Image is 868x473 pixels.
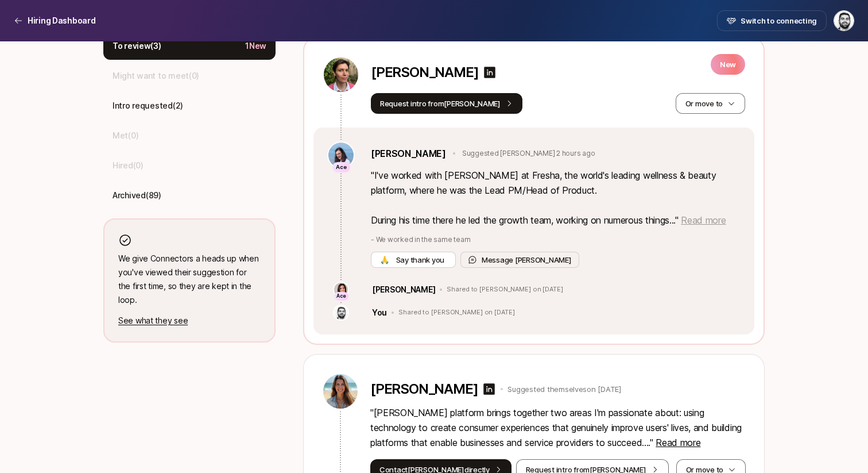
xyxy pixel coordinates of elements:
[371,234,741,245] p: - We worked in the same team
[371,146,446,161] a: [PERSON_NAME]
[447,286,563,294] p: Shared to [PERSON_NAME] on [DATE]
[398,309,514,317] p: Shared to [PERSON_NAME] on [DATE]
[334,306,348,320] img: b6239c34_10a9_4965_87d2_033fba895d3b.jpg
[118,314,261,328] p: See what they see
[113,69,199,83] p: Might want to meet ( 0 )
[336,293,346,300] p: Ace
[711,54,745,75] p: New
[370,381,478,397] p: [PERSON_NAME]
[370,405,746,450] p: " [PERSON_NAME] platform brings together two areas I'm passionate about: using technology to crea...
[113,39,161,53] p: To review ( 3 )
[656,437,700,448] span: Read more
[323,374,358,409] img: ACg8ocJ4E7KNf1prt9dpF452N_rrNikae2wvUsc1K4T329jtwYtvoDHlKA=s160-c
[834,10,854,31] button: Hessam Mostajabi
[681,214,726,226] span: Read more
[834,11,854,30] img: Hessam Mostajabi
[741,15,817,26] span: Switch to connecting
[28,14,96,28] p: Hiring Dashboard
[371,64,478,80] p: [PERSON_NAME]
[113,129,138,143] p: Met ( 0 )
[717,10,827,31] button: Switch to connecting
[507,383,621,395] p: Suggested themselves on [DATE]
[676,93,745,114] button: Or move to
[371,252,456,268] button: 🙏 Say thank you
[462,148,595,159] p: Suggested [PERSON_NAME] 2 hours ago
[460,252,579,268] button: Message [PERSON_NAME]
[113,159,144,172] p: Hired ( 0 )
[328,143,354,168] img: 3b21b1e9_db0a_4655_a67f_ab9b1489a185.jpg
[118,252,261,307] p: We give Connectors a heads up when you've viewed their suggestion for the first time, so they are...
[336,163,347,172] p: Ace
[372,283,435,297] p: [PERSON_NAME]
[113,189,161,202] p: Archived ( 89 )
[245,39,266,53] p: 1 New
[372,306,387,320] p: You
[380,254,389,266] span: 🙏
[334,283,348,297] img: 71d7b91d_d7cb_43b4_a7ea_a9b2f2cc6e03.jpg
[371,168,741,228] p: " I've worked with [PERSON_NAME] at Fresha, the world's leading wellness & beauty platform, where...
[371,93,522,114] button: Request intro from[PERSON_NAME]
[394,254,447,266] span: Say thank you
[113,99,183,113] p: Intro requested ( 2 )
[324,57,358,92] img: 053b8070_22e4_4052_a8d3_325c71246caa.jpg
